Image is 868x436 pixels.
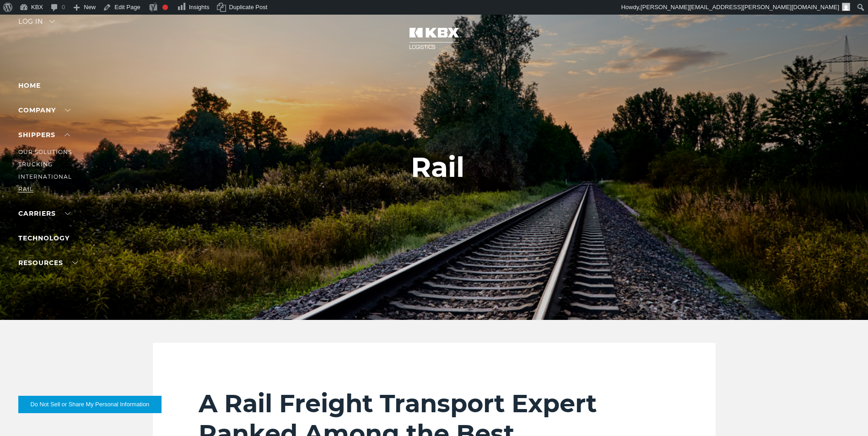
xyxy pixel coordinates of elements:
a: International [18,173,72,180]
a: Carriers [18,209,70,218]
a: Our Solutions [18,149,72,155]
span: [PERSON_NAME][EMAIL_ADDRESS][PERSON_NAME][DOMAIN_NAME] [641,4,839,11]
a: RAIL [18,186,33,192]
div: Focus keyphrase not set [162,5,168,10]
a: SHIPPERS [18,131,70,139]
a: Technology [18,234,70,242]
a: Company [18,106,70,114]
h1: Rail [411,152,464,183]
a: Trucking [18,161,53,168]
img: kbx logo [400,18,469,58]
a: Home [18,81,41,90]
button: Do Not Sell or Share My Personal Information [18,396,162,413]
img: arrow [49,20,55,23]
span: Insights [189,4,210,11]
a: RESOURCES [18,259,78,267]
div: Log in [18,18,55,32]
